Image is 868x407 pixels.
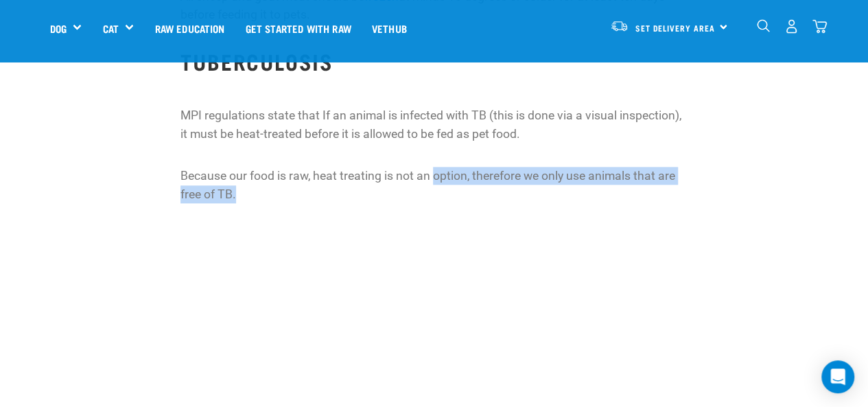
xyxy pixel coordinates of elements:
a: Get started with Raw [235,1,362,56]
span: Set Delivery Area [635,25,715,30]
div: Open Intercom Messenger [821,360,854,393]
img: home-icon@2x.png [812,19,827,34]
img: home-icon-1@2x.png [757,19,770,32]
a: Vethub [362,1,417,56]
a: Raw Education [144,1,235,56]
a: Cat [102,21,118,36]
p: Because our food is raw, heat treating is not an option, therefore we only use animals that are f... [180,167,688,203]
img: van-moving.png [610,20,629,32]
p: MPI regulations state that If an animal is infected with TB (this is done via a visual inspection... [180,106,688,143]
img: user.png [784,19,799,34]
a: Dog [50,21,67,36]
